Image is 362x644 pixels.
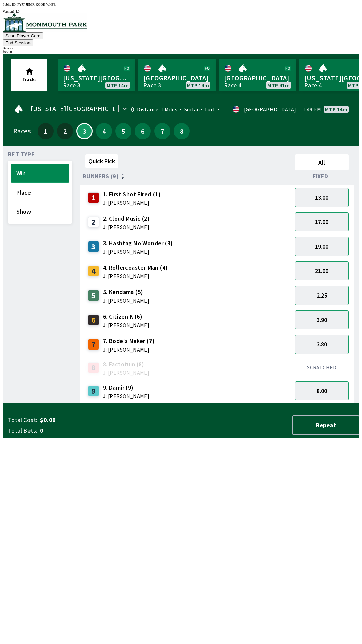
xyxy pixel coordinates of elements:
[224,83,241,88] div: Race 4
[76,123,93,139] button: 3
[58,59,135,91] a: [US_STATE][GEOGRAPHIC_DATA]Race 3MTP 14m
[40,416,145,424] span: $0.00
[295,335,349,354] button: 3.80
[267,83,290,88] span: MTP 41m
[103,263,168,272] span: 4. Rollercoaster Man (4)
[59,129,71,133] span: 2
[103,298,149,303] span: J: [PERSON_NAME]
[3,13,87,32] img: venue logo
[143,74,210,83] span: [GEOGRAPHIC_DATA]
[103,200,161,205] span: J: [PERSON_NAME]
[3,3,359,6] div: Public ID:
[292,173,351,180] div: Fixed
[115,123,131,139] button: 5
[3,10,359,13] div: Version 1.4.0
[317,340,327,348] span: 3.80
[131,107,134,112] div: 0
[3,32,43,39] button: Scan Player Card
[88,241,99,252] div: 3
[224,74,291,83] span: [GEOGRAPHIC_DATA]
[103,370,149,375] span: J: [PERSON_NAME]
[138,59,216,91] a: [GEOGRAPHIC_DATA]Race 3MTP 14m
[315,194,328,201] span: 13.00
[175,129,188,133] span: 8
[22,76,37,83] span: Tracks
[215,106,273,113] span: Track Condition: Fast
[88,315,99,325] div: 6
[136,129,149,133] span: 6
[11,59,47,91] button: Tracks
[295,154,349,170] button: All
[313,174,328,179] span: Fixed
[31,106,131,111] span: [US_STATE][GEOGRAPHIC_DATA]
[103,393,149,399] span: J: [PERSON_NAME]
[63,74,130,83] span: [US_STATE][GEOGRAPHIC_DATA]
[295,212,349,231] button: 17.00
[39,129,52,133] span: 1
[103,383,149,392] span: 9. Damir (9)
[315,243,328,250] span: 19.00
[88,339,99,350] div: 7
[11,202,69,221] button: Show
[317,291,327,299] span: 2.25
[57,123,73,139] button: 2
[174,123,190,139] button: 8
[16,208,64,215] span: Show
[103,239,173,248] span: 3. Hashtag No Wonder (3)
[103,224,150,230] span: J: [PERSON_NAME]
[292,415,359,435] button: Repeat
[103,337,155,345] span: 7. Bode's Maker (7)
[88,217,99,227] div: 2
[17,3,56,6] span: PYJT-JEMR-KOOR-WHFE
[88,290,99,301] div: 5
[3,50,359,54] div: $ 95.00
[3,46,359,50] div: Balance
[103,288,149,297] span: 5. Kendama (5)
[154,123,170,139] button: 7
[143,83,161,88] div: Race 3
[63,83,80,88] div: Race 3
[11,183,69,202] button: Place
[177,106,215,113] span: Surface: Turf
[13,128,31,134] div: Races
[8,427,37,435] span: Total Bets:
[98,129,110,133] span: 4
[88,386,99,396] div: 9
[304,83,322,88] div: Race 4
[88,362,99,373] div: 8
[219,59,296,91] a: [GEOGRAPHIC_DATA]Race 4MTP 41m
[103,273,168,279] span: J: [PERSON_NAME]
[317,387,327,395] span: 8.00
[88,192,99,203] div: 1
[96,123,112,139] button: 4
[137,106,177,113] span: Distance: 1 Miles
[117,129,130,133] span: 5
[303,107,321,112] span: 1:49 PM
[295,237,349,256] button: 19.00
[295,188,349,207] button: 13.00
[325,107,347,112] span: MTP 14m
[298,159,346,166] span: All
[103,312,149,321] span: 6. Citizen K (6)
[83,174,119,179] span: Runners (9)
[38,123,54,139] button: 1
[103,347,155,352] span: J: [PERSON_NAME]
[88,157,115,165] span: Quick Pick
[315,218,328,226] span: 17.00
[103,214,150,223] span: 2. Cloud Music (2)
[79,129,90,133] span: 3
[135,123,151,139] button: 6
[107,83,129,88] span: MTP 14m
[8,416,37,424] span: Total Cost:
[315,267,328,275] span: 21.00
[11,164,69,183] button: Win
[244,107,296,112] div: [GEOGRAPHIC_DATA]
[103,190,161,199] span: 1. First Shot Fired (1)
[8,152,35,157] span: Bet Type
[3,39,33,46] button: End Session
[103,322,149,328] span: J: [PERSON_NAME]
[85,154,118,168] button: Quick Pick
[295,286,349,305] button: 2.25
[88,266,99,276] div: 4
[295,310,349,329] button: 3.90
